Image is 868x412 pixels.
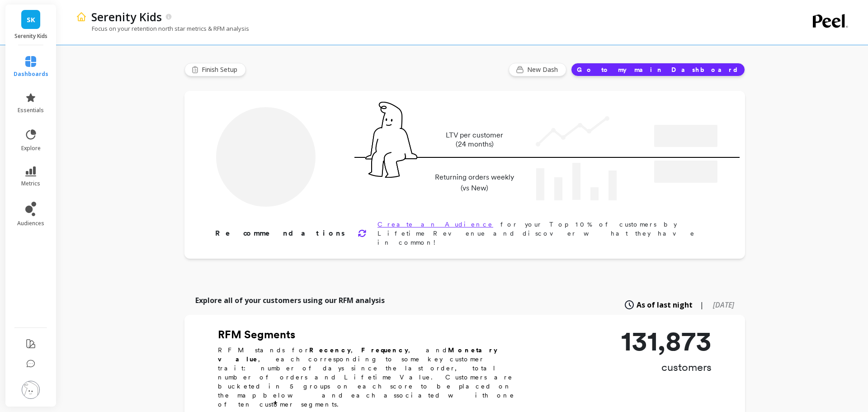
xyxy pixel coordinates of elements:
[18,107,44,114] span: essentials
[527,65,561,74] span: New Dash
[76,24,249,33] p: Focus on your retention north star metrics & RFM analysis
[637,299,693,310] span: As of last night
[621,327,712,355] p: 131,873
[700,299,704,310] span: |
[195,295,385,306] p: Explore all of your customers using our RFM analysis
[365,102,417,178] img: pal seatted on line
[509,63,566,76] button: New Dash
[91,9,162,24] p: Serenity Kids
[21,180,40,187] span: metrics
[21,145,41,152] span: explore
[377,220,716,247] p: for your Top 10% of customers by Lifetime Revenue and discover what they have in common!
[14,71,48,78] span: dashboards
[215,228,347,239] p: Recommendations
[571,63,745,76] button: Go to my main Dashboard
[218,346,525,409] p: RFM stands for , , and , each corresponding to some key customer trait: number of days since the ...
[76,11,87,22] img: header icon
[17,220,44,227] span: audiences
[361,346,408,354] b: Frequency
[202,65,240,74] span: Finish Setup
[218,327,525,342] h2: RFM Segments
[621,360,712,374] p: customers
[713,300,734,310] span: [DATE]
[27,14,35,25] span: SK
[184,63,246,76] button: Finish Setup
[432,172,517,194] p: Returning orders weekly (vs New)
[22,381,40,399] img: profile picture
[432,131,517,149] p: LTV per customer (24 months)
[14,33,47,40] p: Serenity Kids
[377,221,493,228] a: Create an Audience
[309,346,351,354] b: Recency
